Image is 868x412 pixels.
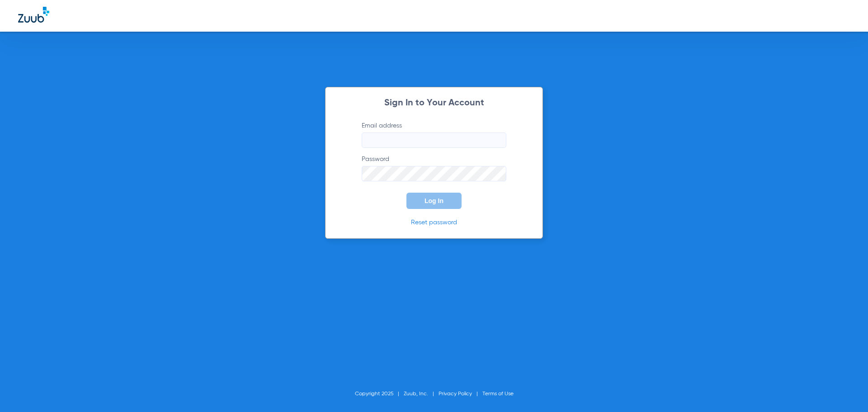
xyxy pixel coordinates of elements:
a: Reset password [411,219,457,226]
input: Email address [362,133,506,148]
a: Terms of Use [482,391,514,397]
a: Privacy Policy [439,391,472,397]
label: Email address [362,121,506,148]
li: Zuub, Inc. [404,389,439,398]
label: Password [362,155,506,181]
li: Copyright 2025 [355,389,404,398]
iframe: Chat Widget [823,369,868,412]
img: Zuub Logo [18,7,49,23]
input: Password [362,166,506,181]
span: Log In [425,197,443,204]
button: Log In [406,193,462,209]
h2: Sign In to Your Account [348,99,520,108]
